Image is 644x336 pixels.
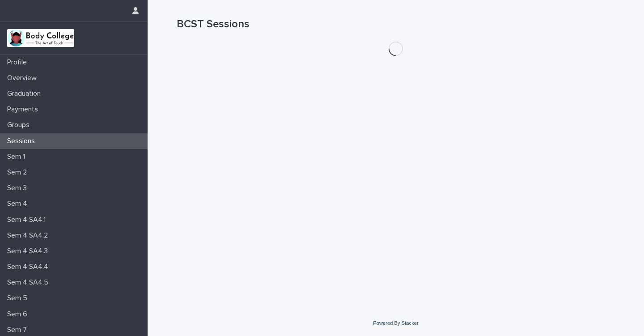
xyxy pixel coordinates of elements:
p: Sem 4 SA4.2 [4,231,55,240]
p: Sem 1 [4,153,32,161]
p: Graduation [4,89,48,98]
p: Overview [4,74,44,82]
p: Sem 6 [4,310,34,319]
p: Sem 4 SA4.4 [4,263,55,271]
p: Sem 4 [4,200,34,208]
a: Powered By Stacker [373,320,418,326]
p: Sem 4 SA4.5 [4,278,55,287]
p: Sem 4 SA4.1 [4,216,53,224]
p: Payments [4,105,45,114]
p: Profile [4,58,34,67]
p: Sem 2 [4,168,34,177]
p: Sem 3 [4,184,34,192]
img: xvtzy2PTuGgGH0xbwGb2 [7,29,74,47]
p: Sem 5 [4,294,34,302]
p: Sem 4 SA4.3 [4,247,55,255]
p: Sessions [4,137,42,145]
h1: BCST Sessions [177,18,615,31]
p: Sem 7 [4,326,34,334]
p: Groups [4,121,37,129]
